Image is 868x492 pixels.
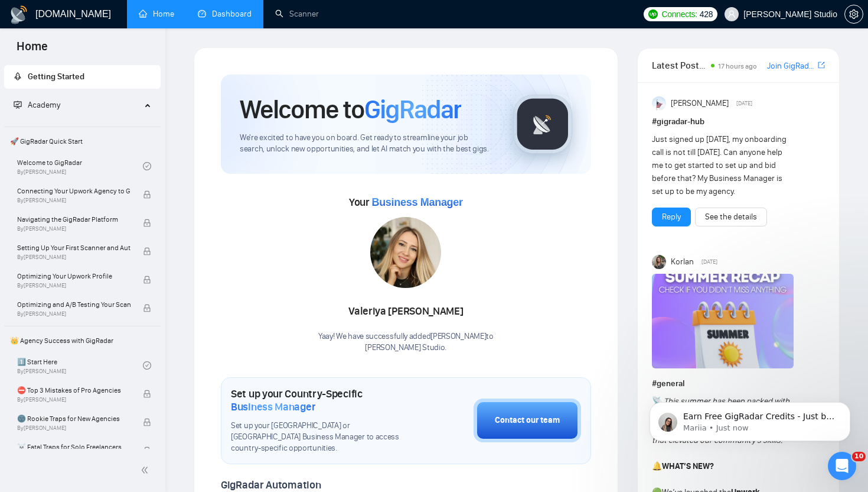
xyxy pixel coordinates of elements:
[17,352,143,378] a: 1️⃣ Start HereBy[PERSON_NAME]
[671,97,729,110] span: [PERSON_NAME]
[141,464,152,476] span: double-left
[727,10,736,18] span: user
[17,213,130,225] span: Navigating the GigRadar Platform
[14,100,60,110] span: Academy
[17,384,130,396] span: ⛔ Top 3 Mistakes of Pro Agencies
[349,196,463,209] span: Your
[143,446,151,455] span: lock
[143,390,151,398] span: lock
[844,5,863,24] button: setting
[5,130,159,153] span: 🚀 GigRadar Quick Start
[17,425,130,432] span: By [PERSON_NAME]
[652,274,794,368] img: F09CV3P1UE7-Summer%20recap.png
[17,270,130,282] span: Optimizing Your Upwork Profile
[198,9,252,19] a: dashboardDashboard
[652,255,666,269] img: Korlan
[231,400,315,413] span: Business Manager
[652,133,791,198] div: Just signed up [DATE], my onboarding call is not till [DATE]. Can anyone help me to get started t...
[143,247,151,255] span: lock
[845,9,863,19] span: setting
[701,257,717,267] span: [DATE]
[736,98,752,109] span: [DATE]
[5,329,159,352] span: 👑 Agency Success with GigRadar
[14,101,22,109] span: fund-projection-screen
[767,60,815,73] a: Join GigRadar Slack Community
[474,399,581,442] button: Contact our team
[318,302,494,322] div: Valeriya [PERSON_NAME]
[17,441,130,453] span: ☠️ Fatal Traps for Solo Freelancers
[17,254,130,261] span: By [PERSON_NAME]
[495,414,560,427] div: Contact our team
[143,190,151,199] span: lock
[818,60,825,71] a: export
[828,452,856,480] iframe: Intercom live chat
[17,396,130,403] span: By [PERSON_NAME]
[14,72,22,80] span: rocket
[143,304,151,312] span: lock
[17,153,143,179] a: Welcome to GigRadarBy[PERSON_NAME]
[143,276,151,284] span: lock
[652,96,666,111] img: Anisuzzaman Khan
[231,420,415,454] span: Set up your [GEOGRAPHIC_DATA] or [GEOGRAPHIC_DATA] Business Manager to access country-specific op...
[17,282,130,289] span: By [PERSON_NAME]
[318,331,494,354] div: Yaay! We have successfully added [PERSON_NAME] to
[318,342,494,354] p: [PERSON_NAME] Studio .
[17,310,130,318] span: By [PERSON_NAME]
[275,9,319,19] a: searchScanner
[17,197,130,204] span: By [PERSON_NAME]
[4,65,161,89] li: Getting Started
[671,255,694,268] span: Korlan
[221,478,321,491] span: GigRadar Automation
[818,60,825,70] span: export
[17,185,130,197] span: Connecting Your Upwork Agency to GigRadar
[652,461,662,471] span: 🔔
[139,9,174,19] a: homeHome
[143,162,151,170] span: check-circle
[17,299,130,310] span: Optimizing and A/B Testing Your Scanner for Better Results
[513,95,572,154] img: gigradar-logo.png
[143,418,151,426] span: lock
[143,219,151,227] span: lock
[662,211,681,224] a: Reply
[17,242,130,254] span: Setting Up Your First Scanner and Auto-Bidder
[17,413,130,425] span: 🌚 Rookie Traps for New Agencies
[7,38,57,63] span: Home
[9,5,28,24] img: logo
[695,208,767,226] button: See the details
[705,211,757,224] a: See the details
[632,377,868,460] iframe: Intercom notifications message
[718,62,757,70] span: 17 hours ago
[28,72,84,82] span: Getting Started
[17,225,130,232] span: By [PERSON_NAME]
[240,132,494,155] span: We're excited to have you on board. Get ready to streamline your job search, unlock new opportuni...
[371,196,462,208] span: Business Manager
[648,9,658,19] img: upwork-logo.png
[661,8,697,21] span: Connects:
[652,208,691,226] button: Reply
[364,93,461,125] span: GigRadar
[28,100,60,110] span: Academy
[662,461,714,471] strong: WHAT’S NEW?
[652,58,708,73] span: Latest Posts from the GigRadar Community
[852,452,866,461] span: 10
[844,9,863,19] a: setting
[231,387,415,413] h1: Set up your Country-Specific
[143,361,151,370] span: check-circle
[652,115,825,128] h1: # gigradar-hub
[240,93,461,125] h1: Welcome to
[370,217,441,288] img: 1686131622541-49.jpg
[700,8,713,21] span: 428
